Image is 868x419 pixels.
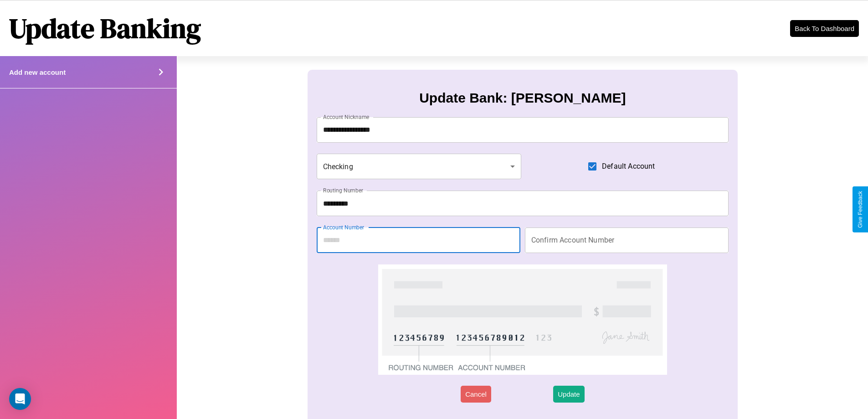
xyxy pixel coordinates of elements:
div: Open Intercom Messenger [9,388,31,410]
label: Account Number [323,223,364,231]
span: Default Account [602,161,655,172]
h1: Update Banking [9,10,201,47]
h3: Update Bank: [PERSON_NAME] [419,90,626,106]
img: check [378,264,667,375]
h4: Add new account [9,68,66,76]
label: Account Nickname [323,113,370,121]
label: Routing Number [323,186,363,194]
div: Checking [317,154,522,179]
button: Update [553,386,584,403]
button: Back To Dashboard [790,20,859,37]
div: Give Feedback [857,191,863,228]
button: Cancel [461,386,491,403]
